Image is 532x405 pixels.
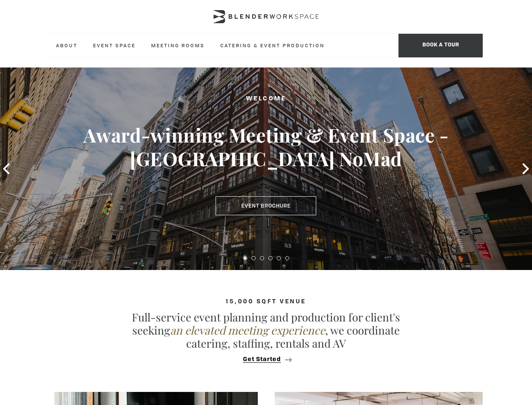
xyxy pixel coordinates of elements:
[241,356,291,363] button: Get Started
[27,123,505,170] h3: Award-winning Meeting & Event Space - [GEOGRAPHIC_DATA] NoMad
[144,34,211,57] a: Meeting Rooms
[49,298,483,305] h4: 15,000 sqft venue
[27,94,505,104] h2: Welcome
[214,34,331,57] a: Catering & Event Production
[119,310,414,350] p: Full-service event planning and production for client's seeking , we coordinate catering, staffin...
[86,34,142,57] a: Event Space
[343,66,532,405] iframe: Chat Widget
[398,34,483,57] span: Book a tour
[170,323,325,337] em: an elevated meeting experience
[216,196,316,216] a: Event Brochure
[243,356,281,363] span: Get Started
[49,34,84,57] a: About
